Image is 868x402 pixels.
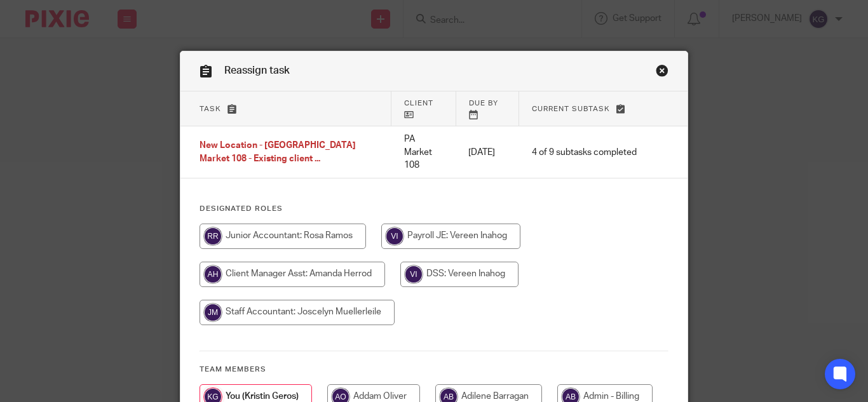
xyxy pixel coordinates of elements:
[532,105,610,112] span: Current subtask
[469,100,498,107] span: Due by
[200,365,668,375] h4: Team members
[468,146,506,159] p: [DATE]
[404,133,444,171] p: PA Market 108
[519,126,649,178] td: 4 of 9 subtasks completed
[200,105,221,112] span: Task
[200,204,668,214] h4: Designated Roles
[656,64,668,81] a: Close this dialog window
[404,100,433,107] span: Client
[200,141,356,163] span: New Location - [GEOGRAPHIC_DATA] Market 108 - Existing client ...
[224,65,290,76] span: Reassign task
